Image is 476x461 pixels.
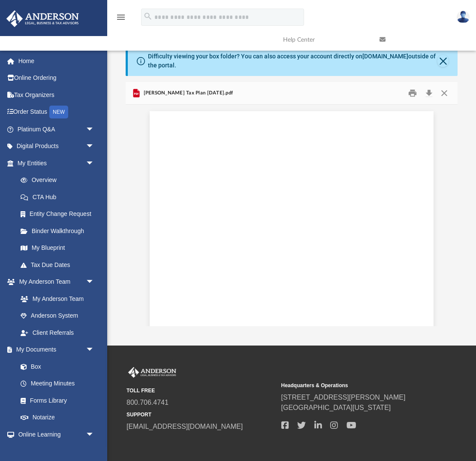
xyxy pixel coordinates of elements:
[86,121,103,138] span: arrow_drop_down
[6,138,107,155] a: Digital Productsarrow_drop_down
[281,382,430,389] small: Headquarters & Operations
[86,341,103,359] span: arrow_drop_down
[12,240,103,257] a: My Blueprint
[126,105,458,326] div: Document Viewer
[127,387,275,394] small: TOLL FREE
[116,16,126,22] a: menu
[277,23,373,57] a: Help Center
[12,222,107,240] a: Binder Walkthrough
[143,12,153,21] i: search
[437,55,449,67] button: Close
[281,394,406,401] a: [STREET_ADDRESS][PERSON_NAME]
[127,411,275,419] small: SUPPORT
[6,341,103,358] a: My Documentsarrow_drop_down
[142,89,233,97] span: [PERSON_NAME] Tax Plan [DATE].pdf
[6,426,103,443] a: Online Learningarrow_drop_down
[6,103,107,121] a: Order StatusNEW
[281,404,391,411] a: [GEOGRAPHIC_DATA][US_STATE]
[86,273,103,291] span: arrow_drop_down
[12,188,107,206] a: CTA Hub
[12,172,107,189] a: Overview
[12,443,103,460] a: Courses
[127,423,243,430] a: [EMAIL_ADDRESS][DOMAIN_NAME]
[12,206,107,223] a: Entity Change Request
[49,106,68,118] div: NEW
[437,87,452,100] button: Close
[12,375,103,392] a: Meeting Minutes
[127,399,169,406] a: 800.706.4741
[86,155,103,172] span: arrow_drop_down
[12,392,99,409] a: Forms Library
[148,52,437,70] div: Difficulty viewing your box folder? You can also access your account directly on outside of the p...
[86,138,103,155] span: arrow_drop_down
[86,426,103,443] span: arrow_drop_down
[6,52,107,70] a: Home
[6,86,107,103] a: Tax Organizers
[12,307,103,325] a: Anderson System
[421,87,437,100] button: Download
[404,87,422,100] button: Print
[12,409,103,426] a: Notarize
[126,105,458,326] div: File preview
[127,367,178,378] img: Anderson Advisors Platinum Portal
[6,121,107,138] a: Platinum Q&Aarrow_drop_down
[12,358,99,375] a: Box
[150,105,433,337] div: Page 1
[457,11,470,23] img: User Pic
[116,12,126,22] i: menu
[6,70,107,87] a: Online Ordering
[12,290,99,307] a: My Anderson Team
[6,273,103,291] a: My Anderson Teamarrow_drop_down
[12,324,103,341] a: Client Referrals
[126,82,458,326] div: Preview
[6,155,107,172] a: My Entitiesarrow_drop_down
[12,256,107,273] a: Tax Due Dates
[4,10,81,27] img: Anderson Advisors Platinum Portal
